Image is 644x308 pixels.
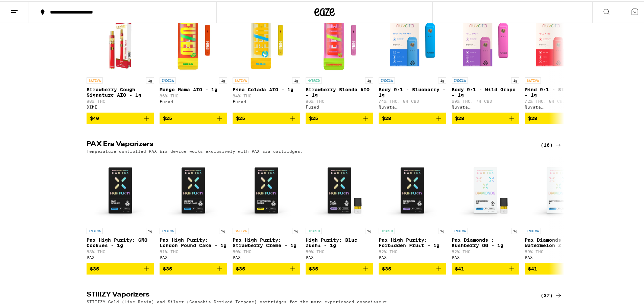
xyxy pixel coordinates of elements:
p: 1g [438,76,446,82]
img: PAX - High Purity: Blue Zushi - 1g [306,156,373,223]
img: PAX - Pax High Purity: GMO Cookies - 1g [87,156,154,223]
a: Open page for Pax High Purity: Strawberry Creme - 1g from PAX [233,156,300,262]
p: 82% THC [452,248,519,253]
a: Open page for Body 9:1 - Blueberry - 1g from Nuvata (CA) [379,5,446,111]
a: Open page for Strawberry Blonde AIO - 1g from Fuzed [306,5,373,111]
p: 84% THC [233,92,300,97]
p: 1g [511,227,519,233]
button: Add to bag [233,262,300,273]
p: Mango Mama AIO - 1g [160,86,227,91]
a: Open page for Pax High Purity: London Pound Cake - 1g from PAX [160,156,227,262]
a: Open page for High Purity: Blue Zushi - 1g from PAX [306,156,373,262]
span: $40 [90,114,99,120]
div: Fuzed [233,98,300,102]
button: Add to bag [160,111,227,123]
p: Pax High Purity: GMO Cookies - 1g [87,236,154,247]
p: Strawberry Cough Signature AIO - 1g [87,86,154,96]
span: $25 [236,114,245,120]
a: Open page for Pax Diamonds : Kushberry OG - 1g from PAX [452,156,519,262]
h2: STIIIZY Vaporizers [87,290,529,298]
a: (16) [541,140,563,148]
button: Add to bag [452,262,519,273]
p: 1g [365,76,373,82]
p: 1g [292,227,300,233]
p: 81% THC [160,248,227,253]
span: $25 [309,114,318,120]
img: PAX - Pax High Purity: Strawberry Creme - 1g [233,156,300,223]
button: Add to bag [160,262,227,273]
button: Add to bag [87,262,154,273]
p: SATIVA [233,227,249,233]
a: Open page for Pina Colada AIO - 1g from Fuzed [233,5,300,111]
p: 1g [292,76,300,82]
p: SATIVA [233,76,249,82]
p: Strawberry Blonde AIO - 1g [306,86,373,96]
div: Nuvata ([GEOGRAPHIC_DATA]) [379,103,446,108]
p: HYBRID [306,227,322,233]
a: Open page for Body 9:1 - Wild Grape - 1g from Nuvata (CA) [452,5,519,111]
p: 1g [146,227,154,233]
a: Open page for Mango Mama AIO - 1g from Fuzed [160,5,227,111]
span: $35 [382,265,391,270]
p: SATIVA [87,76,103,82]
span: $25 [163,114,172,120]
a: Open page for Pax Diamonds : Watermelon Z - 1g from PAX [525,156,592,262]
span: $28 [382,114,391,120]
p: INDICA [525,227,541,233]
p: Pax Diamonds : Watermelon Z - 1g [525,236,592,247]
p: 88% THC [87,98,154,102]
button: Add to bag [525,262,592,273]
img: Fuzed - Strawberry Blonde AIO - 1g [306,5,373,73]
p: 80% THC [233,248,300,253]
p: STIIIZY Gold (Live Resin) and Silver (Cannabis Derived Terpene) cartridges for the more experienc... [87,298,389,303]
p: 1g [219,76,227,82]
p: 89% THC [525,248,592,253]
p: INDICA [160,76,176,82]
p: 1g [365,227,373,233]
p: 69% THC: 7% CBD [452,98,519,102]
p: Temperature controlled PAX Era device works exclusively with PAX Era cartridges. [87,148,303,152]
p: 74% THC: 8% CBD [379,98,446,102]
div: PAX [452,254,519,258]
p: 1g [511,76,519,82]
p: Pax High Purity: Strawberry Creme - 1g [233,236,300,247]
a: Open page for Strawberry Cough Signature AIO - 1g from DIME [87,5,154,111]
p: INDICA [160,227,176,233]
span: $35 [309,265,318,270]
p: 82% THC [379,248,446,253]
p: 1g [146,76,154,82]
button: Add to bag [525,111,592,123]
div: DIME [87,103,154,108]
button: Add to bag [379,111,446,123]
a: Open page for Mind 9:1 - Strawberry - 1g from Nuvata (CA) [525,5,592,111]
img: PAX - Pax Diamonds : Kushberry OG - 1g [452,156,519,223]
span: Help [15,5,29,11]
span: $41 [455,265,464,270]
button: Add to bag [306,111,373,123]
button: Add to bag [233,111,300,123]
p: Pax High Purity: Forbidden Fruit - 1g [379,236,446,247]
p: Pina Colada AIO - 1g [233,86,300,91]
a: (37) [541,290,563,298]
p: 1g [219,227,227,233]
img: Nuvata (CA) - Mind 9:1 - Strawberry - 1g [525,5,592,73]
p: Body 9:1 - Wild Grape - 1g [452,86,519,96]
span: $28 [528,114,537,120]
p: SATIVA [525,76,541,82]
div: PAX [233,254,300,258]
a: Open page for Pax High Purity: Forbidden Fruit - 1g from PAX [379,156,446,262]
img: DIME - Strawberry Cough Signature AIO - 1g [87,5,154,73]
img: PAX - Pax High Purity: London Pound Cake - 1g [160,156,227,223]
div: Nuvata ([GEOGRAPHIC_DATA]) [452,103,519,108]
p: 86% THC [306,98,373,102]
img: Fuzed - Mango Mama AIO - 1g [160,5,227,73]
p: HYBRID [379,227,395,233]
h2: PAX Era Vaporizers [87,140,529,148]
p: Mind 9:1 - Strawberry - 1g [525,86,592,96]
span: $28 [455,114,464,120]
div: Fuzed [160,98,227,102]
p: Pax High Purity: London Pound Cake - 1g [160,236,227,247]
p: INDICA [452,76,468,82]
img: PAX - Pax Diamonds : Watermelon Z - 1g [525,156,592,223]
